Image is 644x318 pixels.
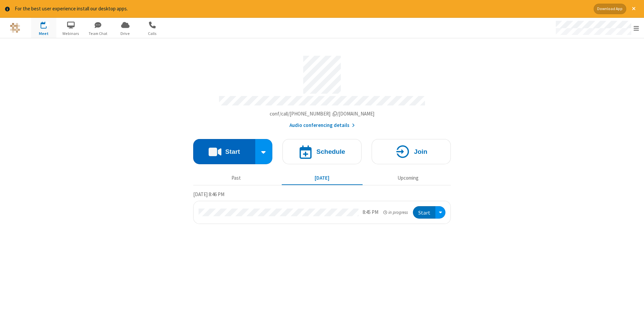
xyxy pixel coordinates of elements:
[372,139,451,164] button: Join
[140,31,165,37] span: Calls
[255,139,273,164] div: Start conference options
[435,206,445,219] div: Open menu
[368,172,448,185] button: Upcoming
[10,23,20,33] img: QA Selenium DO NOT DELETE OR CHANGE
[193,139,255,164] button: Start
[86,31,111,37] span: Team Chat
[629,4,639,14] button: Close alert
[196,172,277,185] button: Past
[15,5,589,13] div: For the best user experience install our desktop apps.
[383,209,408,216] em: in progress
[225,148,240,155] h4: Start
[31,31,56,37] span: Meet
[282,172,363,185] button: [DATE]
[289,122,355,129] button: Audio conferencing details
[282,139,362,164] button: Schedule
[113,31,138,37] span: Drive
[58,31,84,37] span: Webinars
[193,51,451,129] section: Account details
[45,21,50,27] div: 1
[193,190,451,224] section: Today's Meetings
[549,18,644,38] div: Open menu
[363,209,378,216] div: 8:45 PM
[270,110,375,118] button: Copy my meeting room linkCopy my meeting room link
[414,148,427,155] h4: Join
[270,110,375,117] span: Copy my meeting room link
[193,191,224,197] span: [DATE] 8:46 PM
[316,148,345,155] h4: Schedule
[594,4,626,14] button: Download App
[413,206,435,219] button: Start
[2,18,28,38] button: Logo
